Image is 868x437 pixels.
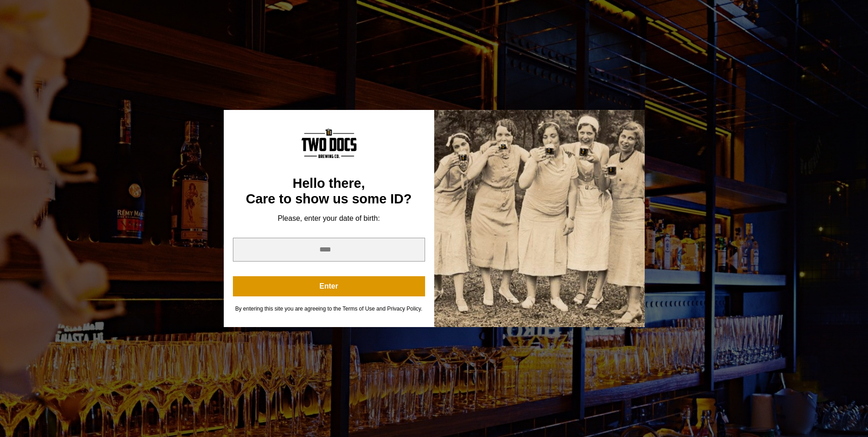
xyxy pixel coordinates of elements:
[233,306,425,312] div: By entering this site you are agreeing to the Terms of Use and Privacy Policy.
[233,276,425,296] button: Enter
[233,214,425,223] div: Please, enter your date of birth:
[233,238,425,262] input: year
[302,128,356,158] img: Content Logo
[233,176,425,207] div: Hello there, Care to show us some ID?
